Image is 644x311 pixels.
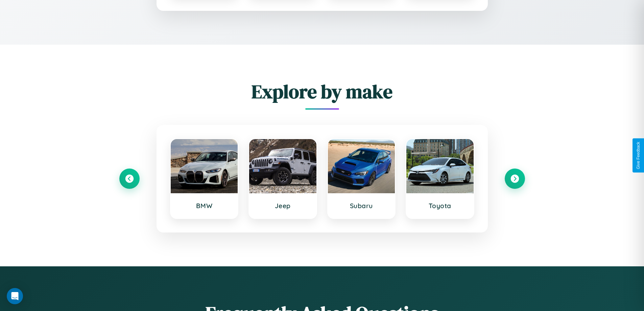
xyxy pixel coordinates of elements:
div: Open Intercom Messenger [7,288,23,304]
h3: BMW [177,202,231,210]
div: Give Feedback [636,142,641,169]
h3: Toyota [413,202,467,210]
h3: Jeep [256,202,310,210]
h3: Subaru [335,202,388,210]
h2: Explore by make [119,79,525,105]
